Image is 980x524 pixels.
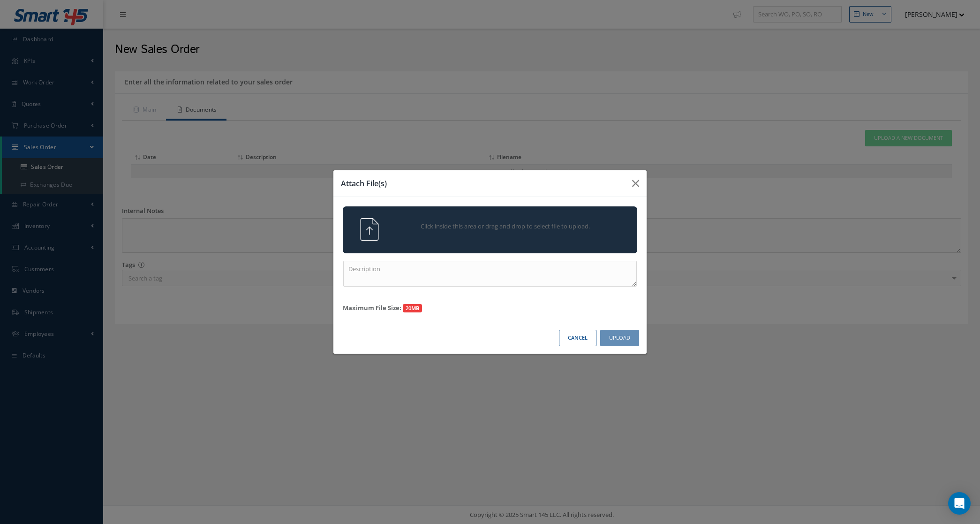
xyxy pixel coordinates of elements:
button: Cancel [559,330,596,346]
span: Click inside this area or drag and drop to select file to upload. [399,222,612,231]
strong: MB [411,304,419,311]
div: Open Intercom Messenger [948,492,971,515]
strong: Maximum File Size: [343,304,401,312]
span: 20 [403,304,422,312]
h3: Attach File(s) [341,178,625,189]
img: svg+xml;base64,PHN2ZyB4bWxucz0iaHR0cDovL3d3dy53My5vcmcvMjAwMC9zdmciIHhtbG5zOnhsaW5rPSJodHRwOi8vd3... [358,218,381,241]
button: Upload [600,330,639,346]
